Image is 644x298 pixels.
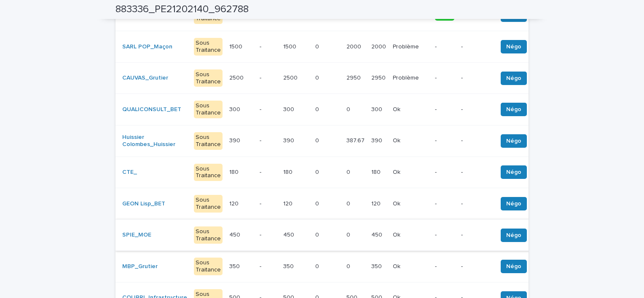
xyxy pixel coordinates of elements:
p: - [260,74,276,82]
p: 180 [371,167,382,176]
p: - [260,43,276,51]
p: Ok [393,199,402,208]
a: SPIE_MOE [122,231,151,239]
p: - [260,263,276,270]
p: 350 [283,261,295,270]
button: Négo [501,165,527,179]
p: 390 [371,136,384,144]
a: MBP_Grutier [122,263,158,270]
p: - [435,74,454,82]
p: - [435,263,454,270]
span: Négo [506,43,521,51]
p: 1500 [283,42,298,51]
p: Ok [393,261,402,270]
div: Sous Traitance [194,195,223,213]
div: Sous Traitance [194,38,223,56]
p: 180 [283,167,294,176]
p: Ok [393,104,402,113]
p: - [435,200,454,208]
div: Sous Traitance [194,69,223,87]
tr: MBP_Grutier Sous Traitance350350 -350350 00 00 350350 OkOk --Négo [115,251,540,282]
p: - [461,200,491,208]
p: - [260,169,276,176]
p: 350 [371,261,384,270]
a: Huissier Colombes_Huissier [122,134,187,148]
button: Négo [501,72,527,85]
p: - [260,137,276,144]
span: Négo [506,74,521,82]
tr: SPIE_MOE Sous Traitance450450 -450450 00 00 450450 OkOk --Négo [115,219,540,251]
p: 0 [315,230,321,239]
p: 120 [229,199,240,208]
p: - [435,43,454,51]
span: Négo [506,262,521,271]
a: CAUVAS_Grutier [122,74,168,82]
p: - [435,137,454,144]
p: - [461,137,491,144]
p: 0 [315,261,321,270]
a: QUALICONSULT_BET [122,106,181,113]
span: Négo [506,105,521,114]
p: 0 [315,104,321,113]
p: - [461,263,491,270]
button: Négo [501,260,527,273]
p: 2000 [346,42,363,51]
p: 2950 [346,73,362,82]
p: Problème [393,73,421,82]
button: Négo [501,134,527,148]
div: Sous Traitance [194,132,223,150]
p: - [461,231,491,239]
a: GEON Lisp_BET [122,200,165,208]
p: - [260,200,276,208]
tr: Huissier Colombes_Huissier Sous Traitance390390 -390390 00 387.67387.67 390390 OkOk --Négo [115,125,540,157]
p: - [260,231,276,239]
p: 180 [229,167,240,176]
p: 2500 [229,73,245,82]
p: - [461,169,491,176]
p: 450 [283,230,296,239]
div: Sous Traitance [194,101,223,118]
p: - [435,231,454,239]
p: 0 [315,136,321,144]
p: 0 [346,261,352,270]
tr: GEON Lisp_BET Sous Traitance120120 -120120 00 00 120120 OkOk --Négo [115,188,540,220]
p: 120 [283,199,294,208]
tr: CTE_ Sous Traitance180180 -180180 00 00 180180 OkOk --Négo [115,157,540,188]
p: Ok [393,167,402,176]
p: - [435,106,454,113]
span: Négo [506,168,521,176]
p: - [260,106,276,113]
tr: CAUVAS_Grutier Sous Traitance25002500 -25002500 00 29502950 29502950 ProblèmeProblème --Négo [115,62,540,94]
button: Négo [501,229,527,242]
p: - [435,169,454,176]
p: 300 [283,104,296,113]
p: 1500 [229,42,244,51]
p: 0 [346,199,352,208]
div: Sous Traitance [194,258,223,275]
p: 2000 [371,42,388,51]
p: 2500 [283,73,299,82]
button: Négo [501,197,527,210]
p: 2950 [371,73,387,82]
p: Ok [393,230,402,239]
a: CTE_ [122,169,137,176]
p: 0 [346,104,352,113]
tr: QUALICONSULT_BET Sous Traitance300300 -300300 00 00 300300 OkOk --Négo [115,94,540,125]
div: Sous Traitance [194,226,223,244]
p: Ok [393,136,402,144]
p: 390 [229,136,242,144]
p: 0 [315,73,321,82]
span: Négo [506,137,521,145]
p: 120 [371,199,382,208]
p: 0 [346,230,352,239]
p: 300 [229,104,242,113]
span: Négo [506,231,521,239]
p: 450 [371,230,384,239]
p: - [461,74,491,82]
span: Négo [506,200,521,208]
p: Problème [393,42,421,51]
p: - [461,106,491,113]
button: Négo [501,103,527,116]
a: SARL POP_Maçon [122,43,172,51]
p: 450 [229,230,242,239]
